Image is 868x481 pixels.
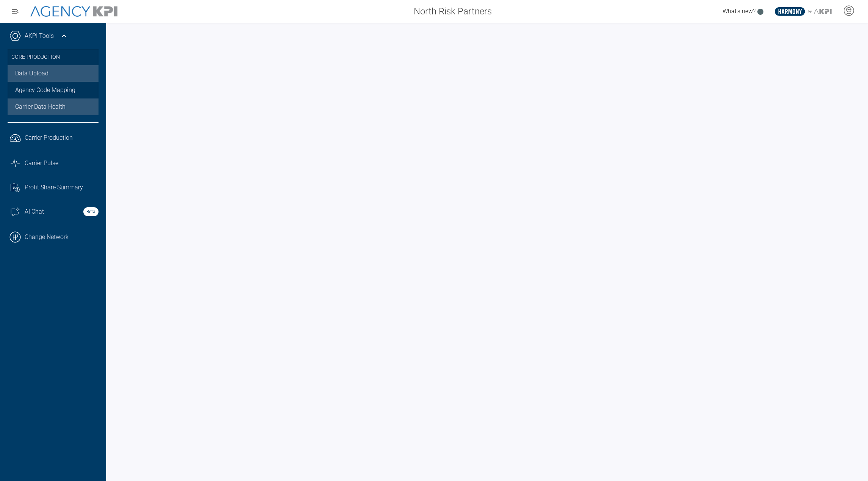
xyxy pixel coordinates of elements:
a: Carrier Data Health [8,98,99,115]
h3: Core Production [11,49,95,65]
img: AgencyKPI [30,6,117,17]
span: AI Chat [25,207,44,216]
span: What's new? [723,8,755,15]
span: Carrier Pulse [25,159,58,168]
a: Data Upload [8,65,99,82]
a: Agency Code Mapping [8,82,99,98]
span: Profit Share Summary [25,183,83,192]
span: North Risk Partners [414,5,492,18]
span: Carrier Production [25,133,73,142]
span: Carrier Data Health [15,102,66,111]
strong: Beta [83,207,99,216]
a: AKPI Tools [25,31,54,41]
